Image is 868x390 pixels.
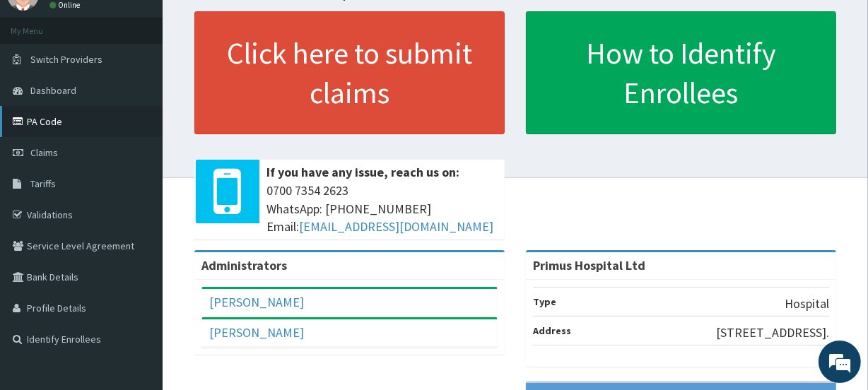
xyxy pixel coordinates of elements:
span: 0700 7354 2623 WhatsApp: [PHONE_NUMBER] Email: [266,182,498,236]
a: [PERSON_NAME] [209,324,304,341]
a: [EMAIL_ADDRESS][DOMAIN_NAME] [299,218,493,235]
b: Address [533,324,571,337]
a: [PERSON_NAME] [209,294,304,310]
a: Click here to submit claims [194,11,505,134]
span: We're online! [82,110,195,252]
a: How to Identify Enrollees [526,11,836,134]
div: Minimize live chat window [232,7,266,41]
img: d_794563401_company_1708531726252_794563401 [26,71,57,106]
textarea: Type your message and hit 'Enter' [7,249,269,298]
div: Chat with us now [74,79,237,97]
strong: Primus Hospital Ltd [533,257,645,273]
p: Hospital [785,295,829,313]
b: Type [533,295,556,308]
span: Tariffs [30,177,56,190]
b: Administrators [201,257,287,273]
p: [STREET_ADDRESS]. [716,324,829,342]
span: Claims [30,146,58,159]
span: Switch Providers [30,53,102,66]
span: Dashboard [30,84,76,97]
b: If you have any issue, reach us on: [266,164,459,180]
